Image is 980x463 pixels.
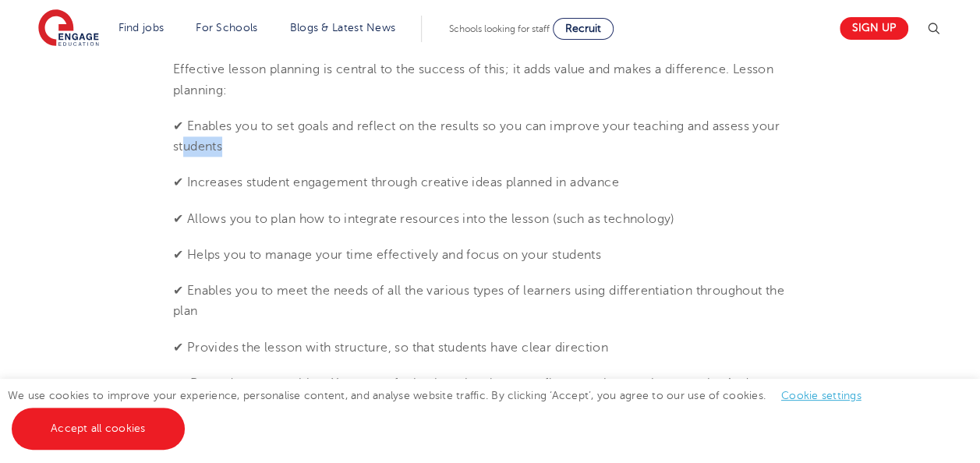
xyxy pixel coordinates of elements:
[449,23,550,34] span: Schools looking for staff
[173,212,675,226] span: ✔ Allows you to plan how to integrate resources into the lesson (such as technology)
[8,390,877,434] span: We use cookies to improve your experience, personalise content, and analyse website traffic. By c...
[565,23,601,34] span: Recruit
[12,408,185,450] a: Accept all cookies
[781,390,861,401] a: Cookie settings
[173,119,780,154] span: ✔ Enables you to set goals and reflect on the results so you can improve your teaching and assess...
[173,376,798,411] span: ✔ Records your teaching. You can refer back to the plans to reflect on what you have taught. And ...
[173,248,601,262] span: ✔ Helps you to manage your time effectively and focus on your students
[553,18,614,40] a: Recruit
[173,175,619,189] span: ✔ Increases student engagement through creative ideas planned in advance
[840,17,908,40] a: Sign up
[173,341,608,355] span: ✔ Provides the lesson with structure, so that students have clear direction
[119,22,165,34] a: Find jobs
[173,42,773,97] span: As a teacher, you’re employed to educate your students and help them to reach their full potentia...
[173,284,784,318] span: ✔ Enables you to meet the needs of all the various types of learners using differentiation throug...
[38,9,99,48] img: Engage Education
[196,22,257,34] a: For Schools
[290,22,396,34] a: Blogs & Latest News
